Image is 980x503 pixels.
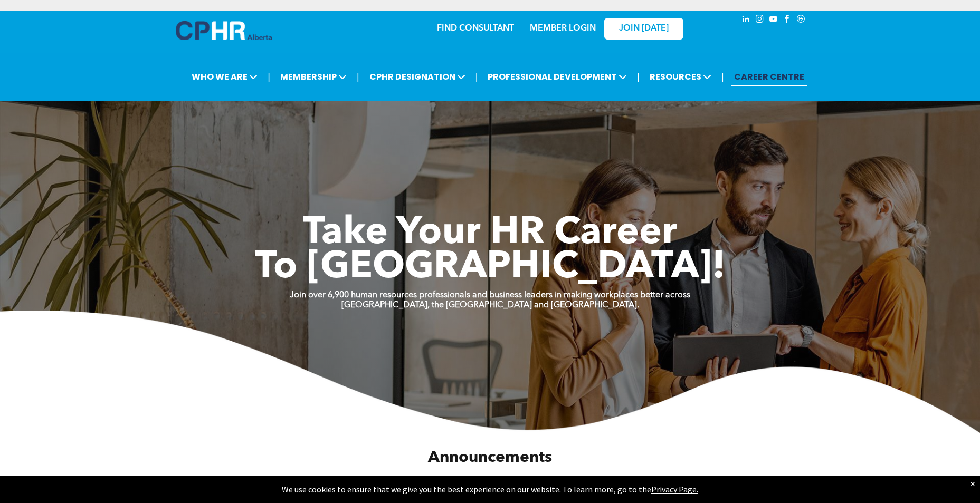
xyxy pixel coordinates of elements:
li: | [475,66,478,88]
a: JOIN [DATE] [604,18,683,40]
span: Take Your HR Career [303,215,677,253]
li: | [721,66,724,88]
a: facebook [782,13,793,27]
strong: Join over 6,900 human resources professionals and business leaders in making workplaces better ac... [290,291,690,299]
li: | [637,66,640,88]
div: Dismiss notification [971,478,975,489]
a: CAREER CENTRE [731,67,807,86]
li: | [357,66,359,88]
span: JOIN [DATE] [619,24,669,34]
img: A blue and white logo for cp alberta [176,21,272,40]
a: Social network [795,13,807,27]
strong: [GEOGRAPHIC_DATA], the [GEOGRAPHIC_DATA] and [GEOGRAPHIC_DATA]. [341,301,639,309]
a: instagram [754,13,766,27]
span: RESOURCES [646,67,715,86]
li: | [268,66,270,88]
span: MEMBERSHIP [277,67,350,86]
span: To [GEOGRAPHIC_DATA]! [255,249,726,287]
a: youtube [768,13,779,27]
a: MEMBER LOGIN [530,24,596,33]
span: PROFESSIONAL DEVELOPMENT [484,67,630,86]
a: Privacy Page. [651,484,698,495]
span: WHO WE ARE [188,67,261,86]
span: Announcements [428,450,552,466]
span: CPHR DESIGNATION [366,67,469,86]
a: linkedin [740,13,752,27]
a: FIND CONSULTANT [437,24,514,33]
